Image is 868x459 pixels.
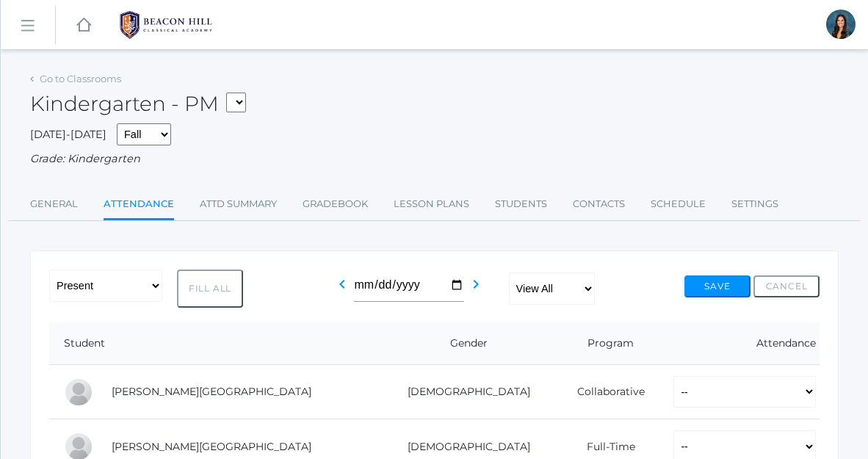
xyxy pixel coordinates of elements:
[177,270,243,308] button: Fill All
[376,322,552,365] th: Gender
[753,275,820,297] button: Cancel
[30,93,246,116] h2: Kindergarten - PM
[49,322,376,365] th: Student
[551,364,659,419] td: Collaborative
[104,189,174,221] a: Attendance
[467,275,485,293] i: chevron_right
[659,322,820,365] th: Attendance
[111,7,221,43] img: BHCALogos-05-308ed15e86a5a0abce9b8dd61676a3503ac9727e845dece92d48e8588c001991.png
[200,189,277,219] a: Attd Summary
[573,189,625,219] a: Contacts
[551,322,659,365] th: Program
[333,283,351,296] a: chevron_left
[112,385,311,398] a: [PERSON_NAME][GEOGRAPHIC_DATA]
[64,377,93,407] div: Charlotte Bair
[40,73,121,84] a: Go to Classrooms
[376,364,552,419] td: [DEMOGRAPHIC_DATA]
[394,189,469,219] a: Lesson Plans
[651,189,706,219] a: Schedule
[303,189,368,219] a: Gradebook
[112,440,311,453] a: [PERSON_NAME][GEOGRAPHIC_DATA]
[467,283,485,296] a: chevron_right
[495,189,547,219] a: Students
[30,151,839,167] div: Grade: Kindergarten
[731,189,778,219] a: Settings
[30,128,106,141] span: [DATE]-[DATE]
[684,275,751,297] button: Save
[30,189,78,219] a: General
[826,10,856,39] div: Jordyn Dewey
[333,275,351,293] i: chevron_left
